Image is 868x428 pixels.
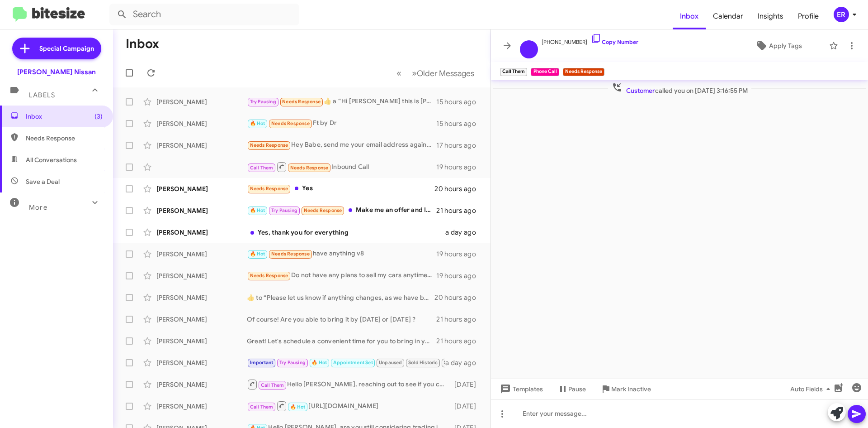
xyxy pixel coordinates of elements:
a: Inbox [673,3,706,29]
div: [DATE] [450,380,483,389]
div: Of course! Are you able to bring it by [DATE] or [DATE] ? [247,315,436,324]
span: 🔥 Hot [250,120,265,126]
div: 21 hours ago [436,206,483,215]
span: Call Them [250,165,274,171]
a: Insights [750,3,791,29]
div: ​👍​ to “ Please let us know if anything changes, as we have been buying vehicles aggressively, an... [247,293,434,302]
div: 20 hours ago [434,293,483,302]
div: Great! Let's schedule a convenient time for you to bring in your Sentra so we can evaluate it. Wh... [247,337,436,346]
div: Inbound Call [247,161,436,173]
div: Hi, I traded it in due to oil issues [247,357,445,368]
button: Templates [491,381,550,397]
div: 15 hours ago [436,97,483,106]
div: 15 hours ago [436,119,483,128]
span: Needs Response [271,120,310,126]
span: Call Them [250,404,274,410]
div: [PERSON_NAME] [156,206,247,215]
div: [PERSON_NAME] Nissan [17,67,96,77]
nav: Page navigation example [392,64,480,82]
button: Mark Inactive [593,381,658,397]
button: Next [406,64,480,82]
span: Templates [498,381,543,397]
span: Needs Response [282,99,321,105]
span: Try Pausing [279,360,306,365]
span: [PHONE_NUMBER] [542,33,638,47]
span: » [412,67,417,79]
a: Copy Number [591,38,638,45]
span: Important [250,360,274,365]
span: Auto Fields [790,381,834,397]
input: Search [109,4,299,25]
small: Call Them [500,68,527,76]
div: 21 hours ago [436,315,483,324]
span: Unpaused [379,360,402,365]
button: Previous [391,64,407,82]
div: [PERSON_NAME] [156,380,247,389]
span: Pause [568,381,586,397]
span: Sold Responded Historic [444,360,501,365]
div: Hey Babe, send me your email address again. I am at Geek Squad, they believe I have a problem [247,140,436,150]
div: [PERSON_NAME] [156,315,247,324]
div: [PERSON_NAME] [156,293,247,302]
div: [PERSON_NAME] [156,141,247,150]
button: ER [826,7,858,22]
span: « [396,67,401,79]
span: Needs Response [250,186,288,192]
div: 19 hours ago [436,271,483,280]
div: Hello [PERSON_NAME], reaching out to see if you can make it by [DATE] or [DATE] with your 2014 tr... [247,379,450,390]
div: [PERSON_NAME] [156,97,247,106]
a: Special Campaign [12,38,101,59]
span: Needs Response [250,273,288,279]
div: [PERSON_NAME] [156,337,247,346]
span: (3) [94,112,103,121]
div: [PERSON_NAME] [156,184,247,193]
button: Auto Fields [783,381,841,397]
span: 🔥 Hot [311,360,327,365]
span: 🔥 Hot [290,404,306,410]
span: Try Pausing [271,207,297,213]
div: a day ago [445,358,483,367]
div: Yes [247,183,434,194]
div: [URL][DOMAIN_NAME] [247,400,450,412]
div: [PERSON_NAME] [156,119,247,128]
small: Phone Call [531,68,559,76]
div: Do not have any plans to sell my cars anytime in the next few years. [247,270,436,281]
span: Needs Response [26,134,103,143]
span: Customer [626,87,655,95]
small: Needs Response [563,68,604,76]
span: All Conversations [26,155,77,164]
a: Profile [791,3,826,29]
span: Needs Response [250,142,288,148]
div: 21 hours ago [436,337,483,346]
div: ER [834,7,849,22]
div: 19 hours ago [436,250,483,259]
div: [PERSON_NAME] [156,402,247,411]
div: 17 hours ago [436,141,483,150]
span: More [29,203,47,212]
div: 19 hours ago [436,163,483,172]
span: Save a Deal [26,177,60,186]
span: called you on [DATE] 3:16:55 PM [608,82,751,95]
span: Try Pausing [250,99,276,105]
h1: Inbox [126,37,159,51]
div: Make me an offer and I'll let you know if I'm interested, okay? [247,205,436,216]
span: Inbox [26,112,103,121]
span: Needs Response [304,207,342,213]
span: Needs Response [290,165,329,171]
div: [PERSON_NAME] [156,271,247,280]
span: Labels [29,91,55,99]
div: 20 hours ago [434,184,483,193]
span: Older Messages [417,68,474,78]
div: Ft by Dr [247,118,436,129]
span: Needs Response [271,251,310,257]
div: [PERSON_NAME] [156,250,247,259]
span: Sold Historic [408,360,438,365]
a: Calendar [706,3,750,29]
span: Appointment Set [333,360,373,365]
div: [PERSON_NAME] [156,228,247,237]
div: have anything v8 [247,249,436,259]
